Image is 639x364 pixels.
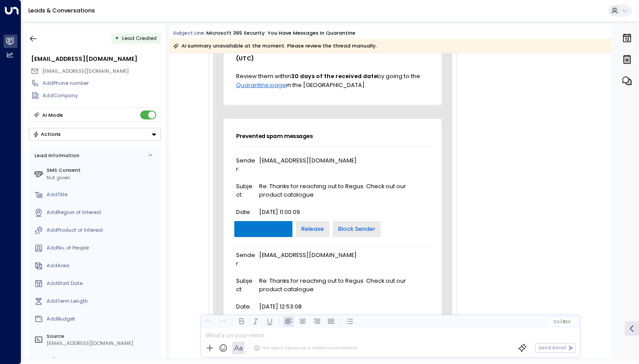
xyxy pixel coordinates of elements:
div: AddTitle [47,191,158,198]
button: Actions [29,128,161,141]
div: AddRegion of Interest [47,209,158,216]
b: [DATE] 13:21:17 (UTC) [236,46,422,62]
td: [EMAIL_ADDRESS][DOMAIN_NAME] [257,152,424,178]
button: Redo [217,316,228,327]
td: Subject: [234,272,257,298]
div: AddPhone number [43,79,161,87]
td: Sender: [234,246,257,272]
a: Review Message [240,225,287,233]
span: Subject Line: [173,29,205,36]
div: AddStart Date [47,280,158,287]
td: [EMAIL_ADDRESS][DOMAIN_NAME] [257,246,424,272]
td: Re: Thanks for reaching out to Regus. Check out our product catalogue [257,272,424,298]
td: Re: Thanks for reaching out to Regus. Check out our product catalogue [257,178,424,203]
span: | [560,319,562,324]
div: AddCompany [43,92,161,99]
div: AddArea [47,262,158,269]
div: [EMAIL_ADDRESS][DOMAIN_NAME] [47,340,158,347]
span: quarantine@messaging.microsoft.com [42,67,129,75]
b: 30 days of the received date [291,72,377,80]
label: SMS Consent [47,166,158,174]
td: [DATE] 12:53:08 [257,298,424,316]
div: AddTerm Length [47,297,158,305]
div: AI Mode [42,111,63,119]
div: Lead Information [32,152,79,159]
span: Review them within by going to the in the [GEOGRAPHIC_DATA]. [236,72,429,90]
td: Sender: [234,152,257,178]
a: Release [301,225,324,233]
div: Not given [47,174,158,182]
div: [EMAIL_ADDRESS][DOMAIN_NAME] [31,55,161,63]
div: AddBudget [47,315,158,323]
span: Lead Created [122,35,157,42]
td: Prevented spam messages [234,126,431,146]
td: Date: [234,203,257,221]
td: Date: [234,298,257,316]
label: Source [47,332,158,340]
td: [DATE] 11:00:09 [257,203,424,221]
td: Subject: [234,178,257,203]
div: Actions [33,131,61,137]
div: Microsoft 365 security: You have messages in quarantine [206,29,355,37]
span: are being held for you to review as of . [236,45,429,63]
div: Button group with a nested menu [29,128,161,141]
span: [EMAIL_ADDRESS][DOMAIN_NAME] [42,67,129,75]
a: Block Sender [338,225,375,233]
div: AddNo. of People [47,244,158,252]
div: AddProduct of Interest [47,226,158,234]
button: Cc|Bcc [550,318,573,325]
button: Undo [203,316,214,327]
a: Leads & Conversations [28,7,95,14]
div: • [115,32,119,45]
span: Cc Bcc [553,319,571,324]
div: The agent signature is added automatically [254,345,357,351]
div: AI summary unavailable at the moment. Please review the thread manually. [173,41,377,50]
a: Quarantine page [236,81,286,90]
